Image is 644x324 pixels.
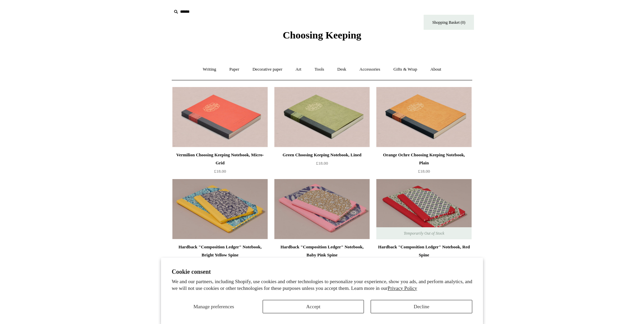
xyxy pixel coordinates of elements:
button: Decline [371,300,472,313]
a: Art [289,61,307,78]
button: Manage preferences [172,300,256,313]
a: About [424,61,447,78]
div: Vermilion Choosing Keeping Notebook, Micro-Grid [174,151,266,167]
a: Hardback "Composition Ledger" Notebook, Baby Pink Spine Hardback "Composition Ledger" Notebook, B... [274,179,370,239]
div: Hardback "Composition Ledger" Notebook, Baby Pink Spine [276,243,368,259]
a: Gifts & Wrap [387,61,423,78]
a: Shopping Basket (0) [424,15,474,30]
a: Choosing Keeping [283,35,361,39]
a: Tools [309,61,330,78]
img: Hardback "Composition Ledger" Notebook, Bright Yellow Spine [172,179,268,239]
a: Orange Ochre Choosing Keeping Notebook, Plain £18.00 [376,151,472,178]
a: Hardback "Composition Ledger" Notebook, Bright Yellow Spine from£25.00 [172,243,268,270]
h2: Cookie consent [172,268,472,275]
a: Decorative paper [247,61,288,78]
a: Vermilion Choosing Keeping Notebook, Micro-Grid Vermilion Choosing Keeping Notebook, Micro-Grid [172,87,268,147]
span: Temporarily Out of Stock [397,227,451,239]
a: Privacy Policy [388,286,417,291]
div: Hardback "Composition Ledger" Notebook, Bright Yellow Spine [174,243,266,259]
div: Hardback "Composition Ledger" Notebook, Red Spine [378,243,470,259]
div: Orange Ochre Choosing Keeping Notebook, Plain [378,151,470,167]
a: Hardback "Composition Ledger" Notebook, Red Spine from£25.00 [376,243,472,270]
span: Choosing Keeping [283,29,361,40]
a: Hardback "Composition Ledger" Notebook, Baby Pink Spine from£25.00 [274,243,370,270]
a: Orange Ochre Choosing Keeping Notebook, Plain Orange Ochre Choosing Keeping Notebook, Plain [376,87,472,147]
a: Hardback "Composition Ledger" Notebook, Bright Yellow Spine Hardback "Composition Ledger" Noteboo... [172,179,268,239]
span: £18.00 [418,169,430,174]
span: £18.00 [316,161,328,166]
button: Accept [263,300,364,313]
img: Hardback "Composition Ledger" Notebook, Red Spine [376,179,472,239]
a: Green Choosing Keeping Notebook, Lined £18.00 [274,151,370,178]
a: Writing [197,61,222,78]
a: Paper [223,61,246,78]
a: Desk [331,61,353,78]
img: Green Choosing Keeping Notebook, Lined [274,87,370,147]
a: Green Choosing Keeping Notebook, Lined Green Choosing Keeping Notebook, Lined [274,87,370,147]
p: We and our partners, including Shopify, use cookies and other technologies to personalize your ex... [172,278,472,292]
a: Vermilion Choosing Keeping Notebook, Micro-Grid £18.00 [172,151,268,178]
a: Accessories [354,61,386,78]
div: Green Choosing Keeping Notebook, Lined [276,151,368,159]
span: Manage preferences [194,304,234,309]
img: Hardback "Composition Ledger" Notebook, Baby Pink Spine [274,179,370,239]
img: Vermilion Choosing Keeping Notebook, Micro-Grid [172,87,268,147]
span: £18.00 [214,169,226,174]
img: Orange Ochre Choosing Keeping Notebook, Plain [376,87,472,147]
a: Hardback "Composition Ledger" Notebook, Red Spine Hardback "Composition Ledger" Notebook, Red Spi... [376,179,472,239]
